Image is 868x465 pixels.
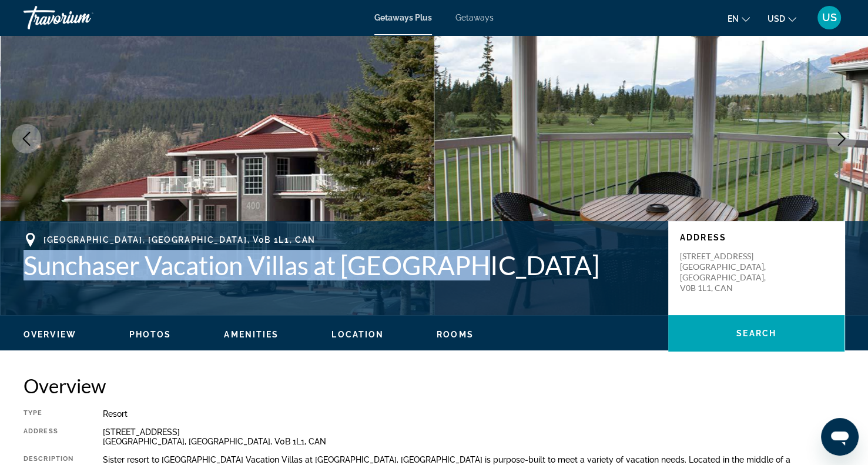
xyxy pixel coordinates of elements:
[437,329,474,340] button: Rooms
[437,330,474,339] span: Rooms
[24,374,844,397] h2: Overview
[331,329,384,340] button: Location
[24,329,76,340] button: Overview
[821,418,859,456] iframe: Button to launch messaging window
[103,409,844,419] div: Resort
[129,329,172,340] button: Photos
[24,409,73,419] div: Type
[24,427,73,446] div: Address
[224,330,279,339] span: Amenities
[768,10,796,27] button: Change currency
[12,124,41,153] button: Previous image
[736,329,776,338] span: Search
[24,250,656,280] h1: Sunchaser Vacation Villas at [GEOGRAPHIC_DATA]
[224,329,279,340] button: Amenities
[827,124,856,153] button: Next image
[374,13,432,22] a: Getaways Plus
[822,12,837,24] span: US
[680,251,774,293] p: [STREET_ADDRESS] [GEOGRAPHIC_DATA], [GEOGRAPHIC_DATA], V0B 1L1, CAN
[24,330,76,339] span: Overview
[43,235,316,245] span: [GEOGRAPHIC_DATA], [GEOGRAPHIC_DATA], V0B 1L1, CAN
[814,5,844,30] button: User Menu
[728,14,739,24] span: en
[668,315,844,352] button: Search
[129,330,172,339] span: Photos
[331,330,384,339] span: Location
[768,14,785,24] span: USD
[455,13,494,22] a: Getaways
[680,233,833,242] p: Address
[103,427,844,446] div: [STREET_ADDRESS] [GEOGRAPHIC_DATA], [GEOGRAPHIC_DATA], V0B 1L1, CAN
[24,2,141,33] a: Travorium
[728,10,750,27] button: Change language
